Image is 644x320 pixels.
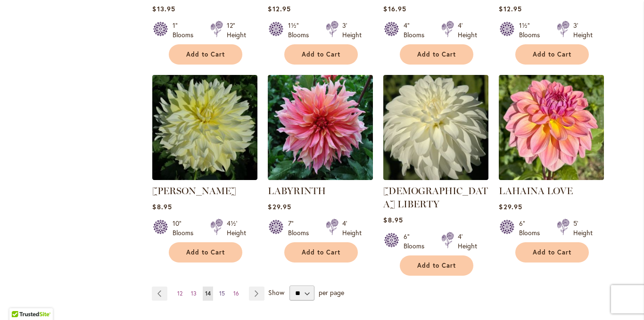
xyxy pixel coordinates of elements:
span: Add to Cart [533,50,571,58]
img: LADY LIBERTY [383,75,488,180]
div: 1" Blooms [173,21,199,40]
span: $12.95 [268,4,290,13]
span: Add to Cart [417,262,456,270]
button: Add to Cart [284,44,358,65]
span: 14 [205,290,211,297]
span: Add to Cart [302,50,340,58]
a: LABYRINTH [268,185,326,197]
span: $16.95 [383,4,406,13]
img: Labyrinth [268,75,373,180]
span: per page [319,288,344,297]
button: Add to Cart [400,44,473,65]
div: 5' Height [573,219,593,238]
a: [PERSON_NAME] [152,185,236,197]
button: Add to Cart [515,44,589,65]
div: 7" Blooms [288,219,314,238]
span: $29.95 [268,202,291,211]
a: [DEMOGRAPHIC_DATA] LIBERTY [383,185,488,210]
div: 12" Height [227,21,246,40]
a: 13 [189,287,199,301]
span: Add to Cart [533,248,571,256]
a: La Luna [152,173,257,182]
a: 12 [175,287,185,301]
img: La Luna [152,75,257,180]
div: 4' Height [342,219,362,238]
div: 10" Blooms [173,219,199,238]
span: $13.95 [152,4,175,13]
span: $8.95 [383,215,403,224]
span: $12.95 [499,4,521,13]
button: Add to Cart [284,242,358,263]
span: 16 [233,290,239,297]
span: Add to Cart [186,248,225,256]
span: Add to Cart [302,248,340,256]
span: Add to Cart [186,50,225,58]
div: 4' Height [458,232,477,251]
span: 15 [219,290,225,297]
button: Add to Cart [515,242,589,263]
span: 12 [177,290,182,297]
span: Add to Cart [417,50,456,58]
div: 4½' Height [227,219,246,238]
button: Add to Cart [400,255,473,276]
span: Show [268,288,284,297]
div: 3' Height [342,21,362,40]
div: 1½" Blooms [519,21,545,40]
div: 4" Blooms [404,21,430,40]
a: Labyrinth [268,173,373,182]
div: 6" Blooms [519,219,545,238]
div: 4' Height [458,21,477,40]
button: Add to Cart [169,44,242,65]
iframe: Launch Accessibility Center [7,287,33,313]
a: 16 [231,287,241,301]
span: $8.95 [152,202,172,211]
img: LAHAINA LOVE [499,75,604,180]
a: LADY LIBERTY [383,173,488,182]
button: Add to Cart [169,242,242,263]
a: LAHAINA LOVE [499,173,604,182]
div: 1½" Blooms [288,21,314,40]
span: $29.95 [499,202,522,211]
div: 3' Height [573,21,593,40]
span: 13 [191,290,197,297]
a: 15 [217,287,227,301]
div: 6" Blooms [404,232,430,251]
a: LAHAINA LOVE [499,185,573,197]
